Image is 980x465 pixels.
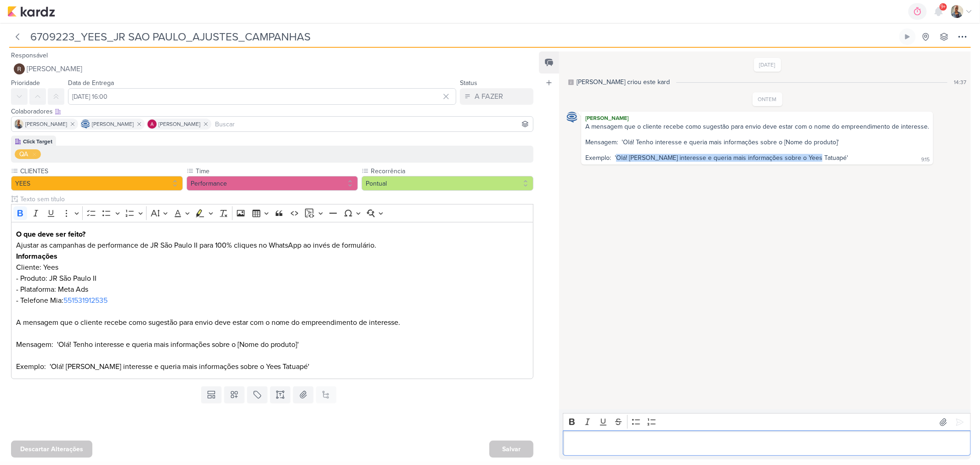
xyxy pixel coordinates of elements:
[566,112,578,123] img: Caroline Traven De Andrade
[11,107,533,116] div: Colaboradores
[370,166,533,176] label: Recorrência
[585,123,929,162] div: A mensagem que o cliente recebe como sugestão para envio deve estar com o nome do empreendimento ...
[25,120,67,128] span: [PERSON_NAME]
[92,120,134,128] span: [PERSON_NAME]
[28,28,897,45] input: Kard Sem Título
[159,120,200,128] span: [PERSON_NAME]
[213,119,531,130] input: Buscar
[19,166,183,176] label: CLIENTES
[583,113,931,123] div: [PERSON_NAME]
[195,166,358,176] label: Time
[63,296,108,305] a: 551531912535
[68,88,456,105] input: Select a date
[577,77,670,87] div: [PERSON_NAME] criou este kard
[362,176,533,191] button: Pontual
[11,176,183,191] button: YEES
[16,230,85,239] strong: O que deve ser feito?
[7,6,55,17] img: kardz.app
[11,79,40,87] label: Prioridade
[921,156,929,164] div: 9:15
[23,137,52,146] div: Click Target
[16,252,57,261] strong: Informações
[941,3,946,11] span: 9+
[16,317,529,372] p: A mensagem que o cliente recebe como sugestão para envio deve estar com o nome do empreendimento ...
[460,79,477,87] label: Status
[147,119,157,129] img: Alessandra Gomes
[11,204,533,222] div: Editor toolbar
[14,63,25,74] img: Rafael Dornelles
[954,78,966,86] div: 14:37
[11,222,533,380] div: Editor editing area: main
[14,119,23,129] img: Iara Santos
[68,79,114,87] label: Data de Entrega
[475,91,503,102] div: A FAZER
[81,119,90,129] img: Caroline Traven De Andrade
[904,33,911,40] div: Ligar relógio
[187,176,358,191] button: Performance
[460,88,533,105] button: A FAZER
[951,5,963,18] img: Iara Santos
[18,194,533,204] input: Texto sem título
[19,149,28,159] div: QA
[11,51,48,59] label: Responsável
[563,413,971,431] div: Editor toolbar
[563,431,971,456] div: Editor editing area: main
[11,61,533,77] button: [PERSON_NAME]
[16,240,529,306] p: Ajustar as campanhas de performance de JR São Paulo II para 100% cliques no WhatsApp ao invés de ...
[27,63,82,74] span: [PERSON_NAME]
